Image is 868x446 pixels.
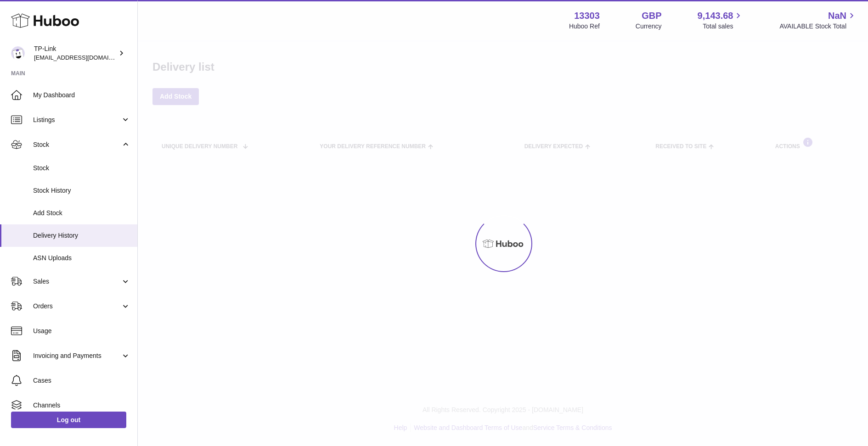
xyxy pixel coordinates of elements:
[33,376,130,385] span: Cases
[698,10,744,31] a: 9,143.68 Total sales
[11,412,126,428] a: Log out
[11,46,25,60] img: internalAdmin-13303@internal.huboo.com
[33,91,130,100] span: My Dashboard
[34,45,117,62] div: TP-Link
[828,10,846,22] span: NaN
[33,186,130,195] span: Stock History
[779,10,857,31] a: NaN AVAILABLE Stock Total
[33,231,130,240] span: Delivery History
[33,254,130,262] span: ASN Uploads
[33,140,121,149] span: Stock
[34,54,135,61] span: [EMAIL_ADDRESS][DOMAIN_NAME]
[33,164,130,173] span: Stock
[33,116,121,124] span: Listings
[642,10,661,22] strong: GBP
[779,22,857,31] span: AVAILABLE Stock Total
[698,10,733,22] span: 9,143.68
[33,302,121,311] span: Orders
[33,277,121,286] span: Sales
[33,351,121,360] span: Invoicing and Payments
[636,22,662,31] div: Currency
[33,401,130,410] span: Channels
[33,327,130,335] span: Usage
[33,209,130,217] span: Add Stock
[703,22,744,31] span: Total sales
[574,10,600,22] strong: 13303
[569,22,600,31] div: Huboo Ref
